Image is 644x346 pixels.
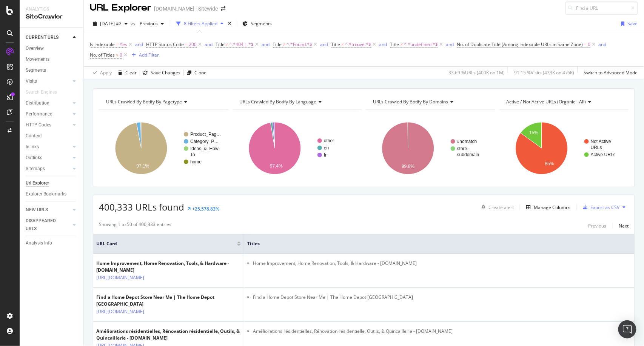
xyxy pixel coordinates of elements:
[125,69,137,76] div: Clear
[26,206,71,214] a: NEW URLS
[26,239,78,247] a: Analysis Info
[262,41,270,48] button: and
[120,39,127,50] span: Yes
[598,41,606,48] div: and
[154,5,218,12] div: [DOMAIN_NAME] - Sitewide
[366,115,494,181] svg: A chart.
[189,39,197,50] span: 200
[26,99,71,107] a: Distribution
[116,41,119,48] span: =
[135,41,143,48] div: and
[373,98,448,105] span: URLs Crawled By Botify By domains
[230,39,254,50] span: ^.*404 |.*$
[26,34,71,42] a: CURRENT URLS
[26,121,71,129] a: HTTP Codes
[90,67,112,79] button: Apply
[240,98,317,105] span: URLs Crawled By Botify By language
[529,131,538,136] text: 15%
[270,163,282,169] text: 97.4%
[589,221,607,230] button: Previous
[100,20,122,27] span: 2025 Aug. 21st #2
[580,201,620,213] button: Export as CSV
[26,179,78,187] a: Url Explorer
[26,12,77,21] div: SiteCrawler
[26,239,52,247] div: Analysis Info
[283,41,286,48] span: ≠
[591,139,611,144] text: Not Active
[591,145,602,150] text: URLs
[262,41,270,48] div: and
[446,41,454,48] div: and
[478,201,514,213] button: Create alert
[448,69,505,76] div: 33.69 % URLs ( 400K on 1M )
[26,55,49,63] div: Movements
[26,45,44,52] div: Overview
[26,77,37,85] div: Visits
[324,152,327,158] text: fr
[226,41,228,48] span: ≠
[320,41,328,48] div: and
[131,20,137,27] span: vs
[26,121,51,129] div: HTTP Codes
[135,41,143,48] button: and
[628,20,638,27] div: Save
[146,41,184,48] span: HTTP Status Code
[507,98,586,105] span: Active / Not Active URLs (organic - all)
[96,328,241,341] div: Améliorations résidentielles, Rénovation résidentielle, Outils, & Quincaillerie - [DOMAIN_NAME]
[173,18,226,30] button: 8 Filters Applied
[341,41,344,48] span: ≠
[139,52,159,58] div: Add Filter
[185,41,188,48] span: =
[26,55,78,63] a: Movements
[26,206,48,214] div: NEW URLS
[457,146,469,151] text: store-
[26,66,46,74] div: Segments
[238,96,356,108] h4: URLs Crawled By Botify By language
[589,223,607,229] div: Previous
[26,34,59,42] div: CURRENT URLS
[194,69,206,76] div: Clone
[584,69,638,76] div: Switch to Advanced Mode
[26,190,78,198] a: Explorer Bookmarks
[345,39,371,50] span: ^.*trouvé.*$
[401,41,403,48] span: ≠
[100,69,112,76] div: Apply
[534,204,571,211] div: Manage Columns
[26,190,66,198] div: Explorer Bookmarks
[90,18,131,30] button: [DATE] #2
[190,146,220,151] text: Ideas_&_How-
[26,88,65,96] a: Search Engines
[26,165,45,173] div: Sitemaps
[233,115,361,181] div: A chart.
[26,77,71,85] a: Visits
[96,308,144,315] a: [URL][DOMAIN_NAME]
[99,115,227,181] svg: A chart.
[26,110,52,118] div: Performance
[26,132,42,140] div: Content
[26,179,49,187] div: Url Explorer
[26,143,39,151] div: Inlinks
[619,221,629,230] button: Next
[287,39,312,50] span: ^.*Found.*$
[151,69,180,76] div: Save Changes
[96,240,235,247] span: URL Card
[190,159,202,165] text: home
[584,41,587,48] span: =
[90,41,115,48] span: Is Indexable
[184,67,206,79] button: Clone
[96,260,241,274] div: Home Improvement, Home Renovation, Tools, & Hardware - [DOMAIN_NAME]
[514,69,575,76] div: 91.15 % Visits ( 433K on 476K )
[190,139,219,144] text: Category_P…
[618,18,638,30] button: Save
[190,152,195,157] text: To
[523,203,571,212] button: Manage Columns
[26,88,57,96] div: Search Engines
[192,206,219,212] div: +25,578.83%
[253,260,632,267] li: Home Improvement, Home Renovation, Tools, & Hardware - [DOMAIN_NAME]
[184,20,217,27] div: 8 Filters Applied
[90,2,151,14] div: URL Explorer
[26,6,77,12] div: Analytics
[26,217,64,233] div: DISAPPEARED URLS
[598,41,606,48] button: and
